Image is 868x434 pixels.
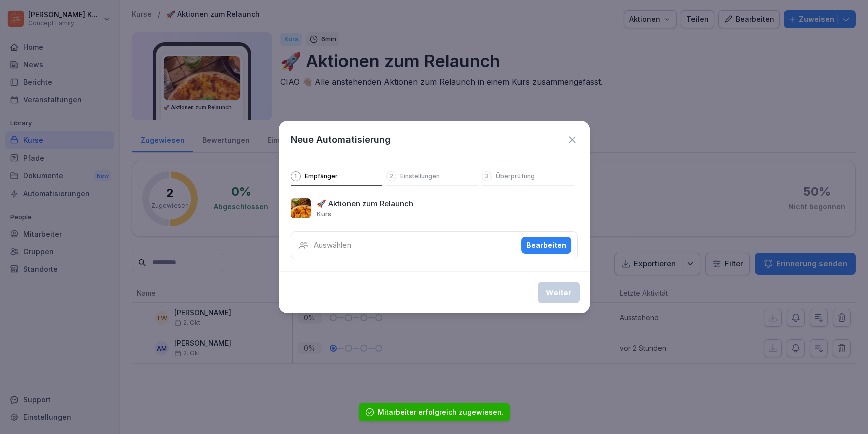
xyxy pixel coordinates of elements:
img: 🚀 Aktionen zum Relaunch [291,198,311,218]
div: 3 [482,171,492,181]
div: 1 [291,171,301,181]
div: 2 [386,171,396,181]
p: 🚀 Aktionen zum Relaunch [317,198,413,210]
button: Bearbeiten [521,237,571,254]
p: Kurs [317,210,331,218]
p: Einstellungen [400,172,440,180]
button: Weiter [538,282,580,303]
p: Überprüfung [496,172,535,180]
p: Empfänger [305,172,338,180]
h1: Neue Automatisierung [291,133,391,147]
div: Weiter [546,287,572,298]
div: Bearbeiten [526,240,566,251]
p: Auswählen [314,240,351,251]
